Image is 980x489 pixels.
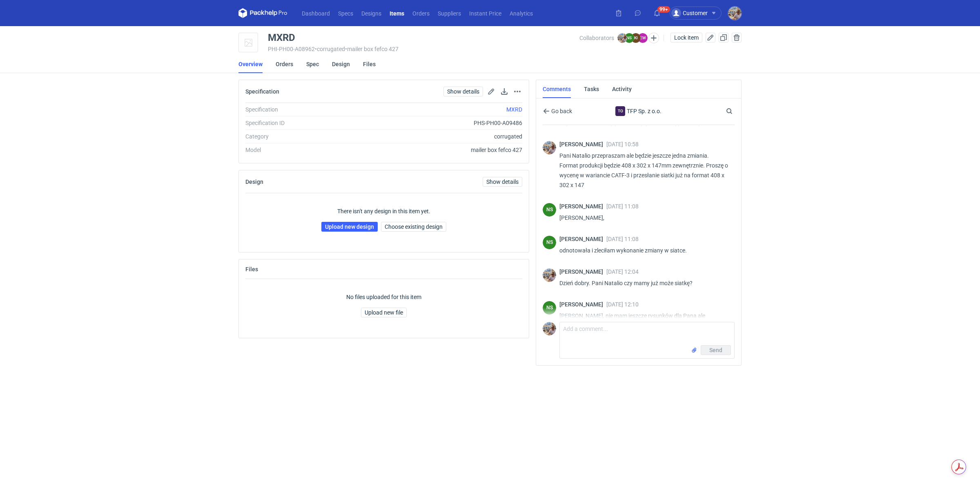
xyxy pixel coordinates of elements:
[443,87,483,96] a: Show details
[245,88,279,95] h2: Specification
[732,33,742,42] button: Delete item
[543,236,556,249] figcaption: NS
[486,87,496,96] button: Edit spec
[638,33,648,43] figcaption: EW
[361,308,407,317] button: Upload new file
[238,55,263,73] a: Overview
[606,236,639,242] span: [DATE] 11:08
[599,106,679,116] div: TFP Sp. z o.o.
[543,80,571,98] a: Comments
[670,33,702,42] button: Lock item
[706,33,715,42] button: Edit item
[579,35,614,41] span: Collaborators
[559,268,606,275] span: [PERSON_NAME]
[245,105,356,114] div: Specification
[584,80,599,98] a: Tasks
[543,268,556,282] img: Michał Palasek
[724,106,751,116] input: Search
[321,222,378,232] a: Upload new design
[612,80,632,98] a: Activity
[674,35,699,40] span: Lock item
[334,8,357,18] a: Specs
[543,106,572,116] button: Go back
[245,119,356,127] div: Specification ID
[543,301,556,315] div: Natalia Stępak
[615,106,625,116] div: TFP Sp. z o.o.
[543,141,556,154] img: Michał Palasek
[559,151,728,190] p: Pani Natalio przepraszam ale będzie jeszcze jedna zmiania. Format produkcji będzie 408 x 302 x 14...
[434,8,465,18] a: Suppliers
[543,236,556,249] div: Natalia Stępak
[315,46,345,52] span: • corrugated
[550,108,572,114] span: Go back
[268,46,579,52] div: PHI-PH00-A08962
[512,87,522,96] button: Actions
[506,8,537,18] a: Analytics
[650,7,664,20] button: 99+
[306,55,319,73] a: Spec
[356,132,522,141] div: corrugated
[543,203,556,217] figcaption: NS
[332,55,350,73] a: Design
[345,46,399,52] span: • mailer box fefco 427
[606,301,639,308] span: [DATE] 12:10
[671,8,708,18] div: Customer
[238,8,287,18] svg: Packhelp Pro
[385,224,443,230] span: Choose existing design
[670,7,728,20] button: Customer
[268,33,295,42] div: MXRD
[543,203,556,217] div: Natalia Stępak
[559,301,606,308] span: [PERSON_NAME]
[346,293,421,301] p: No files uploaded for this item
[381,222,446,232] button: Choose existing design
[559,311,728,330] p: [PERSON_NAME], nie mam jeszcze rysunków dla Pana ale przypomniałam się kolegą z działu R&D.
[356,119,522,127] div: PHS-PH00-A09486
[719,33,728,42] button: Duplicate Item
[506,106,522,113] a: MXRD
[245,146,356,154] div: Model
[559,203,606,210] span: [PERSON_NAME]
[559,246,728,255] p: odnotowała i zleciłam wykonanie zmiany w siatce.
[728,7,742,20] img: Michał Palasek
[298,8,334,18] a: Dashboard
[357,8,385,18] a: Designs
[559,236,606,242] span: [PERSON_NAME]
[606,203,639,210] span: [DATE] 11:08
[245,132,356,141] div: Category
[356,146,522,154] div: mailer box fefco 427
[606,268,639,275] span: [DATE] 12:04
[385,8,408,18] a: Items
[606,141,639,147] span: [DATE] 10:58
[615,106,625,116] figcaption: To
[465,8,506,18] a: Instant Price
[408,8,434,18] a: Orders
[648,33,659,43] button: Edit collaborators
[631,33,641,43] figcaption: KI
[365,310,403,315] span: Upload new file
[559,141,606,147] span: [PERSON_NAME]
[709,347,722,353] span: Send
[701,345,731,355] button: Send
[245,266,258,272] h2: Files
[499,87,509,96] button: Download specification
[543,301,556,315] figcaption: NS
[276,55,293,73] a: Orders
[245,179,263,185] h2: Design
[559,278,728,288] p: Dzień dobry. Pani Natalio czy mamy już może siatkę?
[337,207,430,215] p: There isn't any design in this item yet.
[363,55,376,73] a: Files
[483,177,522,187] a: Show details
[543,322,556,335] img: Michał Palasek
[617,33,627,43] img: Michał Palasek
[559,213,728,223] p: [PERSON_NAME],
[624,33,634,43] figcaption: NS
